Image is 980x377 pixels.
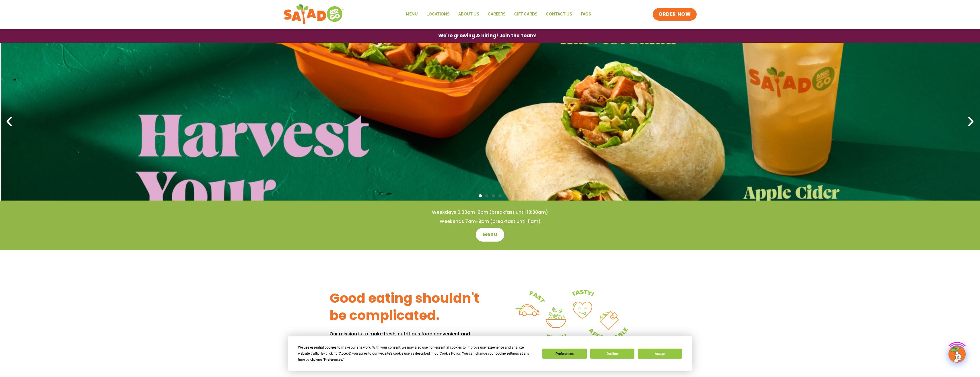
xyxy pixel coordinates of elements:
h4: Weekends 7am-9pm (breakfast until 11am) [11,218,969,225]
a: About Us [454,8,484,21]
div: We use essential cookies to make our site work. With your consent, we may also use non-essential ... [298,345,535,363]
button: Preferences [542,349,587,359]
a: Contact Us [542,8,576,21]
span: Go to slide 1 [479,194,482,197]
nav: Menu [402,8,595,21]
span: Go to slide 2 [485,194,488,197]
div: Previous slide [3,115,15,128]
a: Menu [476,228,504,242]
span: Cookie Policy [440,351,460,355]
button: Accept [638,349,682,359]
span: Menu [483,231,497,238]
h3: Good eating shouldn't be complicated. [330,290,490,324]
h4: Weekdays 6:30am-9pm (breakfast until 10:30am) [11,209,969,215]
span: Preferences [324,357,342,362]
a: GIFT CARDS [510,8,542,21]
button: Decline [590,349,634,359]
div: Next slide [965,115,977,128]
a: Menu [402,8,422,21]
a: FAQs [576,8,595,21]
p: Our mission is to make fresh, nutritious food convenient and affordable for ALL. [330,330,490,345]
a: We're growing & hiring! Join the Team! [430,29,545,42]
a: ORDER NOW [653,8,696,21]
img: new-SAG-logo-768×292 [284,3,344,26]
span: ORDER NOW [658,11,691,18]
div: Cookie Consent Prompt [288,336,692,371]
a: Locations [422,8,454,21]
a: Careers [484,8,510,21]
span: Go to slide 4 [498,194,502,197]
span: Go to slide 3 [492,194,495,197]
span: We're growing & hiring! Join the Team! [438,33,537,38]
